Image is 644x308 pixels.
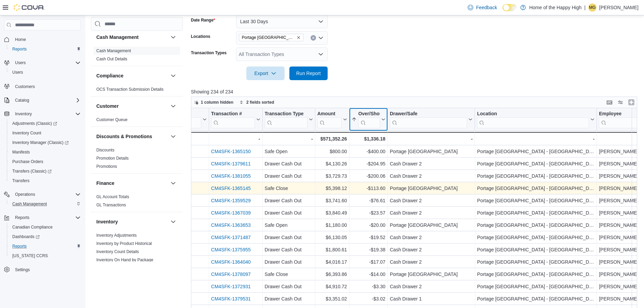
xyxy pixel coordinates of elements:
[529,3,581,12] p: Home of the Happy High
[7,251,83,261] button: [US_STATE] CCRS
[131,135,207,143] div: Totals
[96,34,168,41] button: Cash Management
[7,176,83,186] button: Transfers
[4,32,81,292] nav: Complex example
[584,3,586,12] p: |
[169,132,177,141] button: Discounts & Promotions
[12,224,53,230] span: Canadian Compliance
[12,83,38,91] a: Customers
[191,34,210,39] label: Locations
[7,222,83,232] button: Canadian Compliance
[191,50,227,56] label: Transaction Types
[10,242,81,250] span: Reports
[7,128,83,138] button: Inventory Count
[297,35,301,40] button: Remove Portage La Prairie - Royal Plains - Fire & Flower from selection in this group
[96,34,139,41] h3: Cash Management
[169,33,177,41] button: Cash Management
[477,135,594,143] div: -
[12,190,38,199] button: Operations
[211,135,260,143] div: -
[96,148,114,152] a: Discounts
[10,119,60,128] a: Adjustments (Classic)
[10,148,81,156] span: Manifests
[96,57,127,61] a: Cash Out Details
[7,68,83,77] button: Users
[12,266,32,274] a: Settings
[7,199,83,209] button: Cash Management
[96,48,131,54] span: Cash Management
[169,72,177,80] button: Compliance
[10,158,81,166] span: Purchase Orders
[96,180,168,187] button: Finance
[12,59,28,67] button: Users
[96,117,127,122] a: Customer Queue
[96,147,114,153] span: Discounts
[10,200,50,208] a: Cash Management
[250,67,280,80] span: Export
[476,4,497,11] span: Feedback
[12,234,40,239] span: Dashboards
[10,177,81,185] span: Transfers
[96,258,153,262] a: Inventory On Hand by Package
[627,98,635,106] button: Enter fullscreen
[10,148,32,156] a: Manifests
[10,177,32,185] a: Transfers
[12,96,32,104] button: Catalog
[12,35,29,44] a: Home
[201,100,233,105] span: 1 column hidden
[589,3,595,12] span: MG
[96,56,127,62] span: Cash Out Details
[191,88,642,95] p: Showing 234 of 234
[605,98,614,106] button: Keyboard shortcuts
[96,133,152,140] h3: Discounts & Promotions
[96,233,137,238] span: Inventory Adjustments
[7,232,83,241] a: Dashboards
[96,72,123,79] h3: Compliance
[351,135,385,143] div: $1,336.18
[12,110,81,118] span: Inventory
[96,249,139,254] a: Inventory Count Details
[15,111,32,117] span: Inventory
[1,81,83,91] button: Customers
[12,121,57,126] span: Adjustments (Classic)
[96,164,117,169] a: Promotions
[12,159,43,164] span: Purchase Orders
[10,252,51,260] a: [US_STATE] CCRS
[96,218,168,225] button: Inventory
[96,72,168,79] button: Compliance
[10,158,46,166] a: Purchase Orders
[10,45,29,53] a: Reports
[10,167,81,175] span: Transfers (Classic)
[96,194,129,200] span: GL Account Totals
[12,214,81,222] span: Reports
[96,249,139,254] span: Inventory Count Details
[12,178,29,184] span: Transfers
[599,3,639,12] p: [PERSON_NAME]
[12,46,27,52] span: Reports
[96,241,152,246] span: Inventory by Product Historical
[242,34,295,41] span: Portage [GEOGRAPHIC_DATA] - [GEOGRAPHIC_DATA] - Fire & Flower
[96,48,131,53] a: Cash Management
[7,119,83,128] a: Adjustments (Classic)
[311,35,316,41] button: Clear input
[91,47,183,66] div: Cash Management
[96,218,118,225] h3: Inventory
[96,133,168,140] button: Discounts & Promotions
[96,156,129,161] span: Promotion Details
[465,1,499,14] a: Feedback
[10,223,55,231] a: Canadian Compliance
[10,233,81,241] span: Dashboards
[10,233,42,241] a: Dashboards
[10,45,81,53] span: Reports
[96,87,164,92] a: OCS Transaction Submission Details
[12,140,69,145] span: Inventory Manager (Classic)
[91,146,183,173] div: Discounts & Promotions
[246,100,274,105] span: 2 fields sorted
[96,202,126,208] span: GL Transactions
[7,147,83,157] button: Manifests
[91,85,183,96] div: Compliance
[1,96,83,105] button: Catalog
[91,193,183,212] div: Finance
[15,60,26,65] span: Users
